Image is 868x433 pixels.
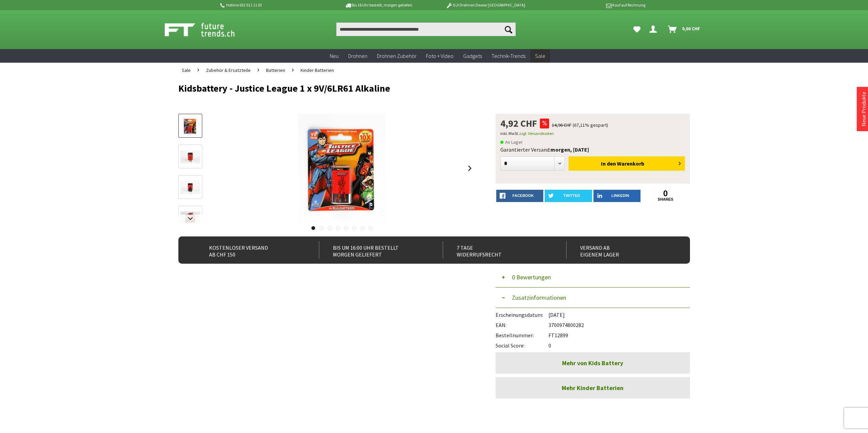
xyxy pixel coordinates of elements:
span: Drohnen Zubehör [377,52,416,59]
span: 0,00 CHF [682,23,700,34]
a: Meine Favoriten [630,22,644,36]
a: Foto + Video [421,49,458,63]
span: Bestellnummer: [496,332,548,339]
button: 0 Bewertungen [496,267,690,288]
a: Neu [325,49,343,63]
a: Drohnen Zubehör [372,49,421,63]
span: Sale [182,67,191,73]
button: Zusatzinformationen [496,288,690,308]
input: Produkt, Marke, Kategorie, EAN, Artikelnummer… [336,22,516,36]
a: Dein Konto [647,22,662,36]
span: EAN: [496,322,548,328]
a: Sale [530,49,550,63]
span: Neu [330,52,339,59]
a: zzgl. Versandkosten [519,131,554,136]
a: shares [642,197,689,202]
span: Drohnen [348,52,367,59]
span: Social Score: [496,342,548,349]
img: Shop Futuretrends - zur Startseite wechseln [165,21,250,38]
p: Bis 16 Uhr bestellt, morgen geliefert. [326,1,432,9]
span: Warenkorb [617,160,644,167]
a: LinkedIn [593,190,641,202]
span: facebook [513,194,534,198]
span: Foto + Video [426,52,454,59]
a: Mehr Kinder Batterien [496,377,690,399]
span: LinkedIn [612,194,629,198]
p: Hotline 032 511 11 03 [219,1,326,9]
span: Technik-Trends [491,52,526,59]
b: morgen, [DATE] [550,146,589,153]
button: Suchen [501,22,516,36]
p: DJI Drohnen Dealer [GEOGRAPHIC_DATA] [432,1,539,9]
span: twitter [563,194,580,198]
span: Batterien [266,67,285,73]
div: Garantierter Versand: [500,146,685,153]
div: [DATE] [496,308,690,318]
div: Bis um 16:00 Uhr bestellt Morgen geliefert [319,242,428,259]
a: Sale [178,63,194,78]
h1: Kidsbattery - Justice League 1 x 9V/6LR61 Alkaline [178,83,588,93]
p: inkl. MwSt. [500,129,685,138]
span: Gadgets [463,52,482,59]
button: In den Warenkorb [569,156,685,171]
a: 0 [642,190,689,197]
a: Kinder Batterien [297,63,337,78]
div: 7 Tage Widerrufsrecht [443,242,551,259]
a: twitter [545,190,592,202]
span: 14,96 CHF [552,122,572,128]
div: Versand ab eigenem Lager [566,242,675,259]
span: In den [601,160,616,167]
span: 4,92 CHF [500,119,537,128]
a: Zubehör & Ersatzteile [203,63,254,78]
div: 3700974800282 [496,318,690,328]
span: Erscheinungsdatum: [496,311,548,318]
a: Batterien [263,63,289,78]
div: FT12899 [496,328,690,339]
span: (67,11% gespart) [573,122,608,128]
a: Gadgets [458,49,487,63]
a: facebook [496,190,544,202]
a: Drohnen [343,49,372,63]
div: 0 [496,339,690,349]
span: An Lager [500,138,523,146]
a: Warenkorb [665,22,704,36]
span: Kinder Batterien [300,67,334,73]
div: Kostenloser Versand ab CHF 150 [195,242,304,259]
img: Vorschau: Kidsbattery - Justice League 1 x 9V/6LR61 Alkaline [182,116,198,136]
img: Kidsbattery - Justice League 1 x 9V/6LR61 Alkaline [298,114,386,223]
span: Sale [535,52,545,59]
span: Zubehör & Ersatzteile [206,67,251,73]
a: Technik-Trends [487,49,530,63]
a: Neue Produkte [860,92,867,126]
a: Mehr von Kids Battery [496,352,690,374]
p: Kauf auf Rechnung [539,1,645,9]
